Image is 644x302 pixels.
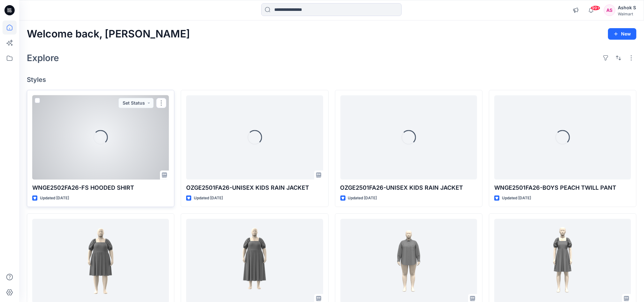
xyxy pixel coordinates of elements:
[186,183,323,192] p: OZGE2501FA26-UNISEX KIDS RAIN JACKET
[608,28,636,40] button: New
[604,4,615,16] div: AS
[502,195,531,202] p: Updated [DATE]
[591,5,600,11] span: 99+
[32,183,169,192] p: WNGE2502FA26-FS HOODED SHIRT
[340,183,477,192] p: OZGE2501FA26-UNISEX KIDS RAIN JACKET
[27,76,636,83] h4: Styles
[494,183,631,192] p: WNGE2501FA26-BOYS PEACH TWILL PANT
[348,195,377,202] p: Updated [DATE]
[40,195,69,202] p: Updated [DATE]
[27,28,190,40] h2: Welcome back, [PERSON_NAME]
[194,195,223,202] p: Updated [DATE]
[618,12,636,16] div: Walmart
[618,4,636,12] div: Ashok S
[27,53,59,63] h2: Explore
